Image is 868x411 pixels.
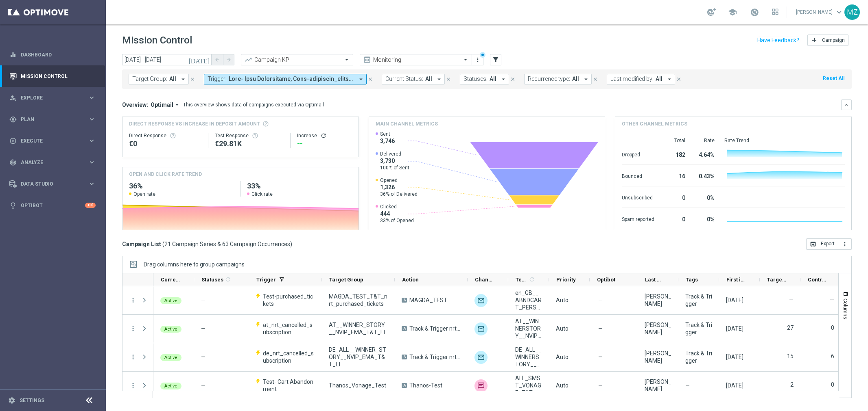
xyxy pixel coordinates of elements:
[811,37,818,43] i: add
[122,315,153,343] div: Press SPACE to select this row.
[190,76,195,82] i: close
[480,52,485,58] div: There are unsaved changes
[88,158,96,166] i: keyboard_arrow_right
[685,321,712,336] span: Track & Trigger
[767,277,787,283] span: Targeted Customers
[831,353,834,360] label: 6
[160,325,181,333] colored-tag: Active
[409,325,461,332] span: Track & Trigger nrt_cancelled_subscription
[695,169,715,182] div: 0.43%
[664,169,685,182] div: 16
[263,378,315,393] span: Test- Cart Abandonment
[806,238,838,250] button: open_in_browser Export
[88,115,96,123] i: keyboard_arrow_right
[597,277,615,283] span: Optibot
[329,321,388,336] span: AT__WINNER_STORY__NVIP_EMA_T&T_LT
[85,203,96,208] div: +10
[656,76,662,82] span: All
[329,382,386,389] span: Thanos_Vonage_Test
[183,101,324,108] div: This overview shows data of campaigns executed via Optimail
[215,132,284,139] div: Test Response
[263,293,315,307] span: Test-purchased_tickets
[475,277,494,283] span: Channel
[492,56,499,63] i: filter_alt
[164,383,177,389] span: Active
[527,275,535,284] span: Calculate column
[841,100,852,110] button: keyboard_arrow_down
[162,240,164,248] span: (
[8,397,15,404] i: settings
[215,139,284,149] div: €29,809
[88,94,96,102] i: keyboard_arrow_right
[556,297,568,303] span: Auto
[593,76,598,82] i: close
[380,191,418,197] span: 36% of Delivered
[9,202,96,209] button: lightbulb Optibot +10
[201,325,206,332] span: —
[515,289,542,311] span: en_GB__ABNDCART_PERSNL2__NVIP_EMA_T&T_LT
[357,76,365,83] i: arrow_drop_down
[122,35,192,46] h1: Mission Control
[151,101,173,108] span: Optimail
[685,293,712,307] span: Track & Trigger
[685,382,690,389] span: —
[201,354,206,360] span: —
[169,76,176,82] span: All
[129,296,137,304] button: more_vert
[382,74,445,84] button: Current Status: All arrow_drop_down
[122,372,153,400] div: Press SPACE to select this row.
[598,296,603,304] span: —
[164,327,177,332] span: Active
[223,275,231,284] span: Calculate column
[582,76,590,83] i: arrow_drop_down
[122,286,153,315] div: Press SPACE to select this row.
[129,120,260,128] span: Direct Response VS Increase In Deposit Amount
[380,217,414,224] span: 33% of Opened
[598,353,603,361] span: —
[598,382,603,389] span: —
[189,75,196,84] button: close
[500,76,507,83] i: arrow_drop_down
[9,116,88,123] div: Plan
[329,293,388,307] span: MAGDA_TEST_T&T_nrt_purchased_tickets
[9,159,17,166] i: track_changes
[9,138,96,144] button: play_circle_outline Execute keyboard_arrow_right
[515,346,542,368] span: DE_ALL__WINNERSTORY__NVIP_EMA_T&T_LT
[664,190,685,203] div: 0
[21,117,88,122] span: Plan
[795,6,844,18] a: [PERSON_NAME]keyboard_arrow_down
[9,116,96,123] button: gps_fixed Plan keyboard_arrow_right
[9,44,96,65] div: Dashboard
[464,76,488,82] span: Statuses:
[490,76,496,82] span: All
[9,195,96,216] div: Optibot
[695,212,715,225] div: 0%
[676,76,682,82] i: close
[244,56,252,64] i: trending_up
[474,351,488,364] img: Optimail
[129,382,137,389] i: more_vert
[201,382,206,389] span: —
[724,137,845,144] div: Rate Trend
[9,73,96,80] button: Mission Control
[380,137,395,145] span: 3,746
[645,350,671,364] div: Magdalena Zazula
[21,44,96,65] a: Dashboard
[173,101,181,108] i: arrow_drop_down
[844,102,849,108] i: keyboard_arrow_down
[807,35,848,46] button: add Campaign
[528,76,570,82] span: Recurrence type:
[9,51,17,58] i: equalizer
[297,132,352,139] div: Increase
[380,157,409,164] span: 3,730
[664,137,685,144] div: Total
[402,298,407,303] span: A
[622,212,654,225] div: Spam reported
[129,74,189,84] button: Target Group: All arrow_drop_down
[129,353,137,361] i: more_vert
[572,76,579,82] span: All
[380,164,409,171] span: 100% of Sent
[9,159,88,166] div: Analyze
[21,138,88,143] span: Execute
